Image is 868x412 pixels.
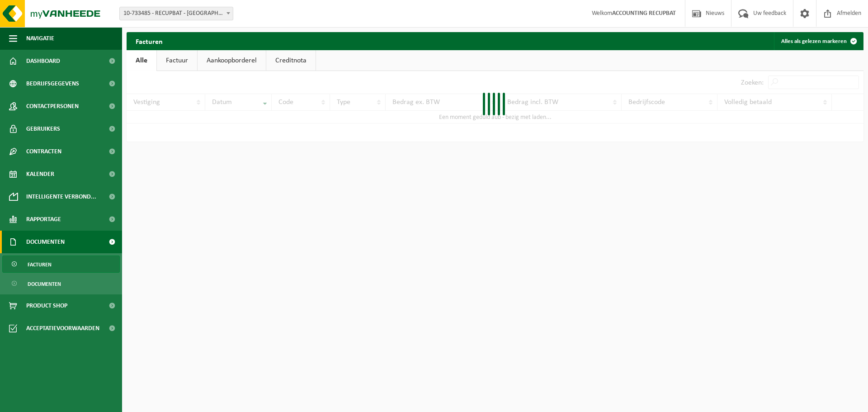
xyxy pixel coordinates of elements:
[26,317,99,340] span: Acceptatievoorwaarden
[26,72,79,95] span: Bedrijfsgegevens
[26,294,67,317] span: Product Shop
[26,231,65,253] span: Documenten
[26,208,61,231] span: Rapportage
[2,256,120,273] a: Facturen
[26,140,61,163] span: Contracten
[612,10,676,17] strong: ACCOUNTING RECUPBAT
[26,163,54,185] span: Kalender
[28,275,61,293] span: Documenten
[120,7,233,20] span: 10-733485 - RECUPBAT - ANTWERPEN
[2,275,120,292] a: Documenten
[26,185,96,208] span: Intelligente verbond...
[774,32,863,50] button: Alles als gelezen markeren
[198,50,266,71] a: Aankoopborderel
[26,95,79,118] span: Contactpersonen
[26,118,60,140] span: Gebruikers
[119,7,233,20] span: 10-733485 - RECUPBAT - ANTWERPEN
[127,50,156,71] a: Alle
[26,50,60,72] span: Dashboard
[26,27,54,50] span: Navigatie
[157,50,197,71] a: Factuur
[28,256,52,273] span: Facturen
[127,32,172,50] h2: Facturen
[266,50,316,71] a: Creditnota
